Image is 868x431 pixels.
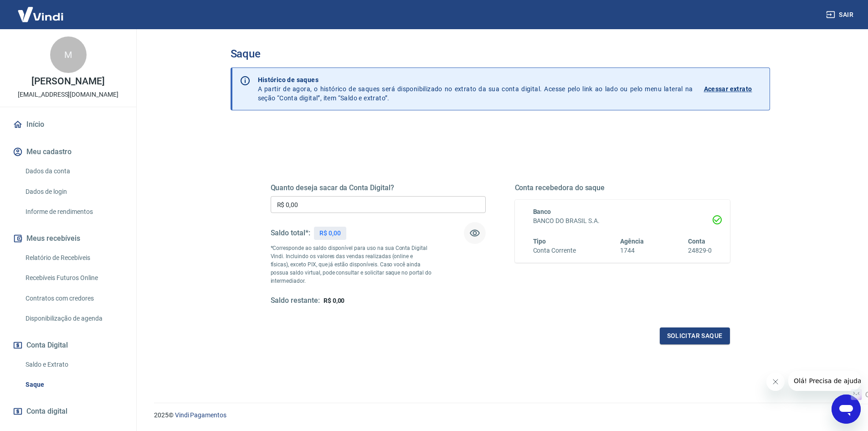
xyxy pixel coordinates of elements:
[533,208,551,215] span: Banco
[22,355,125,374] a: Saldo e Extrato
[11,114,125,135] a: Início
[22,309,125,328] a: Disponibilização de agenda
[22,182,125,201] a: Dados de login
[231,47,770,60] h3: Saque
[688,238,705,245] span: Conta
[258,75,693,103] p: A partir de agora, o histórico de saques será disponibilizado no extrato da sua conta digital. Ac...
[766,373,785,391] iframe: Close message
[620,246,644,255] h6: 1744
[175,411,226,419] a: Vindi Pagamentos
[11,228,125,249] button: Meus recebíveis
[832,395,861,424] iframe: Button to launch messaging window
[271,183,486,192] h5: Quanto deseja sacar da Conta Digital?
[515,183,730,192] h5: Conta recebedora do saque
[324,297,345,304] span: R$ 0,00
[704,75,762,103] a: Acessar extrato
[26,405,67,418] span: Conta digital
[824,6,857,23] button: Sair
[22,249,125,267] a: Relatório de Recebíveis
[271,244,432,285] p: *Corresponde ao saldo disponível para uso na sua Conta Digital Vindi. Incluindo os valores das ve...
[22,162,125,181] a: Dados da conta
[22,203,125,221] a: Informe de rendimentos
[620,238,644,245] span: Agência
[11,142,125,162] button: Meu cadastro
[18,90,118,99] p: [EMAIL_ADDRESS][DOMAIN_NAME]
[319,228,341,238] p: R$ 0,00
[688,246,712,255] h6: 24829-0
[50,36,87,73] div: M
[533,238,546,245] span: Tipo
[31,77,104,86] p: [PERSON_NAME]
[533,246,576,255] h6: Conta Corrente
[258,75,693,84] p: Histórico de saques
[271,296,320,306] h5: Saldo restante:
[22,269,125,287] a: Recebíveis Futuros Online
[22,289,125,308] a: Contratos com credores
[704,84,752,93] p: Acessar extrato
[533,216,712,226] h6: BANCO DO BRASIL S.A.
[22,375,125,394] a: Saque
[788,371,861,391] iframe: Message from company
[5,6,77,14] span: Olá! Precisa de ajuda?
[11,0,70,28] img: Vindi
[11,335,125,355] button: Conta Digital
[11,401,125,421] a: Conta digital
[154,410,846,420] p: 2025 ©
[660,327,730,344] button: Solicitar saque
[271,228,310,238] h5: Saldo total*:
